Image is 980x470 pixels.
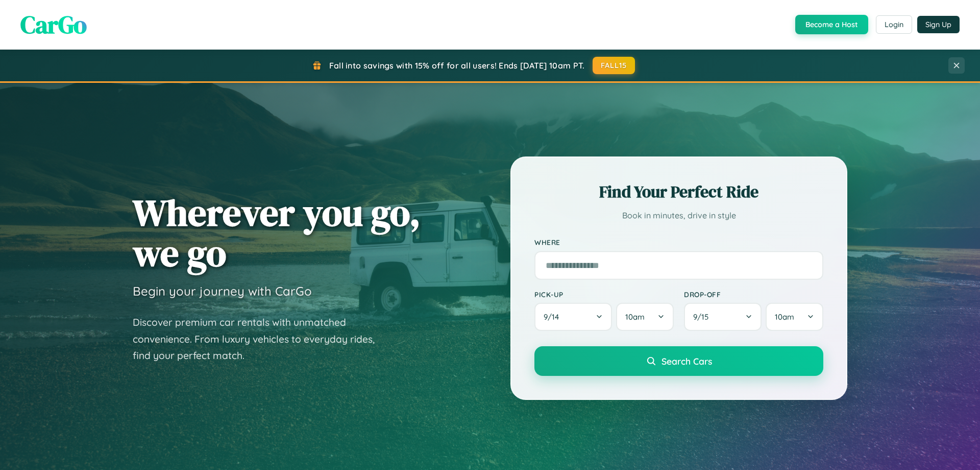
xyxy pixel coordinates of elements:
[534,208,823,223] p: Book in minutes, drive in style
[775,312,794,322] span: 10am
[661,355,712,367] span: Search Cars
[133,283,312,299] h3: Begin your journey with CarGo
[766,303,823,331] button: 10am
[684,303,762,331] button: 9/15
[625,312,645,322] span: 10am
[534,303,612,331] button: 9/14
[133,192,421,273] h1: Wherever you go, we go
[534,181,823,203] h2: Find Your Perfect Ride
[917,16,960,33] button: Sign Up
[20,8,87,41] span: CarGo
[534,290,674,299] label: Pick-up
[329,60,585,71] span: Fall into savings with 15% off for all users! Ends [DATE] 10am PT.
[133,314,388,364] p: Discover premium car rentals with unmatched convenience. From luxury vehicles to everyday rides, ...
[534,346,823,376] button: Search Cars
[795,15,868,34] button: Become a Host
[544,312,564,322] span: 9 / 14
[876,15,912,34] button: Login
[693,312,714,322] span: 9 / 15
[616,303,674,331] button: 10am
[684,290,823,299] label: Drop-off
[534,238,823,247] label: Where
[593,57,635,74] button: FALL15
